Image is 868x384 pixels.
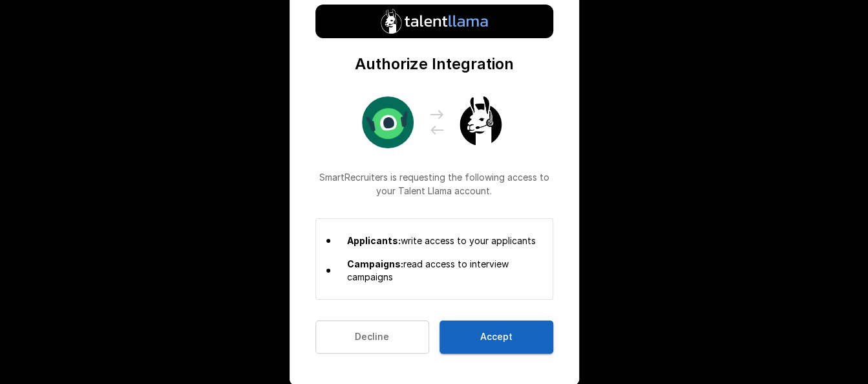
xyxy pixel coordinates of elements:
[315,321,429,354] button: Decline
[376,5,492,38] img: Talent Llama Logo
[315,170,553,198] p: SmartRecruiters is requesting the following access to your Talent Llama account.
[362,96,414,148] img: smartrecruiters_logo.jpeg
[347,235,401,246] strong: Applicants:
[315,54,553,74] h5: Authorize Integration
[455,95,507,147] img: llama_clean.png
[439,321,553,354] button: Accept
[347,234,542,247] p: write access to your applicants
[347,258,403,269] strong: Campaigns:
[347,258,542,284] p: read access to interview campaigns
